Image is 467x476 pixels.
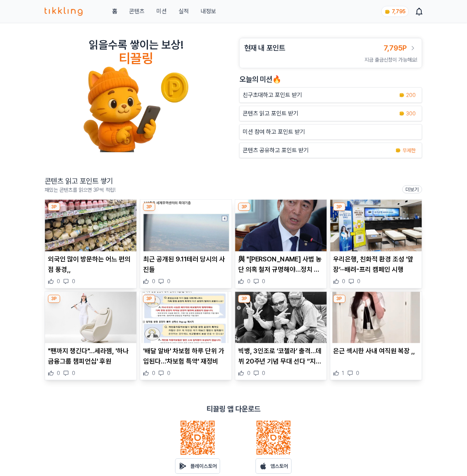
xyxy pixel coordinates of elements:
[271,463,288,470] p: 앱스토어
[384,43,418,53] a: 7,795P
[143,295,155,303] div: 3P
[143,203,155,211] div: 3P
[83,66,189,152] img: tikkling_character
[140,292,232,344] img: '배달 알바' 차보험 하루 단위 가입된다…'차보험 특약' 재정비
[48,203,60,211] div: 3P
[331,292,422,344] img: 은근 섹시한 사내 여직원 복장 ,,
[238,295,250,303] div: 3P
[239,87,422,103] button: 친구초대하고 포인트 받기 coin 200
[57,370,60,377] span: 0
[48,346,134,367] p: "팬까지 챙긴다"…세라젬, '하나금융그룹 챔피언십' 후원
[235,199,327,289] div: 3P 與 "조희대 사법 농단 의혹 철저 규명해야…정치 권력과 사법 유착" 與 "[PERSON_NAME] 사법 농단 의혹 철저 규명해야…정치 권력과 사법 유착" 0 0
[330,199,422,289] div: 3P 우리은행, 친화적 환경 조성 ‘앞장’···배려-프리 캠페인 시행 우리은행, 친화적 환경 조성 ‘앞장’···배려-프리 캠페인 시행 0 0
[333,254,419,275] p: 우리은행, 친화적 환경 조성 ‘앞장’···배려-프리 캠페인 시행
[356,370,360,377] span: 0
[48,295,60,303] div: 3P
[180,420,215,456] img: qrcode_android
[152,370,155,377] span: 0
[112,7,117,16] a: 홈
[330,292,422,381] div: 3P 은근 섹시한 사내 여직원 복장 ,, 은근 섹시한 사내 여직원 복장 ,, 1 0
[407,91,416,99] span: 200
[72,278,75,285] span: 0
[89,38,183,51] h2: 읽을수록 쌓이는 보상!
[243,128,305,136] p: 미션 참여 하고 포인트 받기
[119,51,153,66] h4: 티끌링
[357,278,361,285] span: 0
[333,203,346,211] div: 3P
[385,9,391,15] img: coin
[72,370,75,377] span: 0
[45,7,83,16] img: 티끌링
[45,186,115,194] p: 재밌는 콘텐츠를 읽으면 3P씩 적립!
[384,44,407,52] span: 7,795P
[45,200,136,251] img: 외국인 많이 방문하는 어느 편의점 풍경,,
[407,110,416,117] span: 300
[243,109,299,118] p: 콘텐츠 읽고 포인트 받기
[262,370,266,377] span: 0
[402,185,422,194] a: 더보기
[140,199,232,289] div: 3P 최근 공개된 9.11테러 당시의 사진들 최근 공개된 9.11테러 당시의 사진들 0 0
[392,8,406,14] span: 7,795
[156,7,167,16] button: 미션
[243,91,302,100] p: 친구초대하고 포인트 받기
[45,292,137,381] div: 3P "팬까지 챙긴다"…세라젬, '하나금융그룹 챔피언십' 후원 "팬까지 챙긴다"…세라젬, '하나금융그룹 챔피언십' 후원 0 0
[167,278,170,285] span: 0
[256,459,292,474] a: 앱스토어
[190,463,217,470] p: 플레이스토어
[395,147,401,153] img: coin
[342,278,346,285] span: 0
[45,176,115,186] h2: 콘텐츠 읽고 포인트 쌓기
[239,106,422,121] a: 콘텐츠 읽고 포인트 받기 coin 300
[239,124,422,140] button: 미션 참여 하고 포인트 받기
[238,254,324,275] p: 與 "[PERSON_NAME] 사법 농단 의혹 철저 규명해야…정치 권력과 사법 유착"
[247,278,250,285] span: 0
[256,420,291,456] img: qrcode_ios
[403,147,416,154] span: 무제한
[342,370,345,377] span: 1
[45,292,136,344] img: "팬까지 챙긴다"…세라젬, '하나금융그룹 챔피언십' 후원
[333,295,346,303] div: 3P
[239,74,422,84] h2: 오늘의 미션🔥
[129,7,145,16] a: 콘텐츠
[143,346,229,367] p: '배달 알바' 차보험 하루 단위 가입된다…'차보험 특약' 재정비
[333,346,419,357] p: 은근 섹시한 사내 여직원 복장 ,,
[399,92,405,98] img: coin
[365,57,418,63] span: 지금 출금신청이 가능해요!
[175,459,220,474] a: 플레이스토어
[207,404,260,414] p: 티끌링 앱 다운로드
[238,203,250,211] div: 3P
[152,278,155,285] span: 0
[244,43,286,53] h3: 현재 내 포인트
[399,111,405,117] img: coin
[235,200,327,251] img: 與 "조희대 사법 농단 의혹 철저 규명해야…정치 권력과 사법 유착"
[140,200,232,251] img: 최근 공개된 9.11테러 당시의 사진들
[45,199,137,289] div: 3P 외국인 많이 방문하는 어느 편의점 풍경,, 외국인 많이 방문하는 어느 편의점 풍경,, 0 0
[238,346,324,367] p: 빅뱅, 3인조로 ‘코첼라’ 출격…데뷔 20주년 기념 무대 선다 “지드래곤·태양·대성 3인 무대”
[235,292,327,381] div: 3P 빅뱅, 3인조로 ‘코첼라’ 출격…데뷔 20주년 기념 무대 선다 “지드래곤·태양·대성 3인 무대” 빅뱅, 3인조로 ‘코첼라’ 출격…데뷔 20주년 기념 무대 선다 “지드래곤...
[262,278,266,285] span: 0
[143,254,229,275] p: 최근 공개된 9.11테러 당시의 사진들
[381,6,408,17] a: coin 7,795
[247,370,250,377] span: 0
[179,7,189,16] a: 실적
[243,146,309,155] p: 콘텐츠 공유하고 포인트 받기
[235,292,327,344] img: 빅뱅, 3인조로 ‘코첼라’ 출격…데뷔 20주년 기념 무대 선다 “지드래곤·태양·대성 3인 무대”
[57,278,60,285] span: 0
[239,143,422,158] a: 콘텐츠 공유하고 포인트 받기 coin 무제한
[140,292,232,381] div: 3P '배달 알바' 차보험 하루 단위 가입된다…'차보험 특약' 재정비 '배달 알바' 차보험 하루 단위 가입된다…'차보험 특약' 재정비 0 0
[201,7,216,16] a: 내정보
[48,254,134,275] p: 외국인 많이 방문하는 어느 편의점 풍경,,
[167,370,170,377] span: 0
[331,200,422,251] img: 우리은행, 친화적 환경 조성 ‘앞장’···배려-프리 캠페인 시행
